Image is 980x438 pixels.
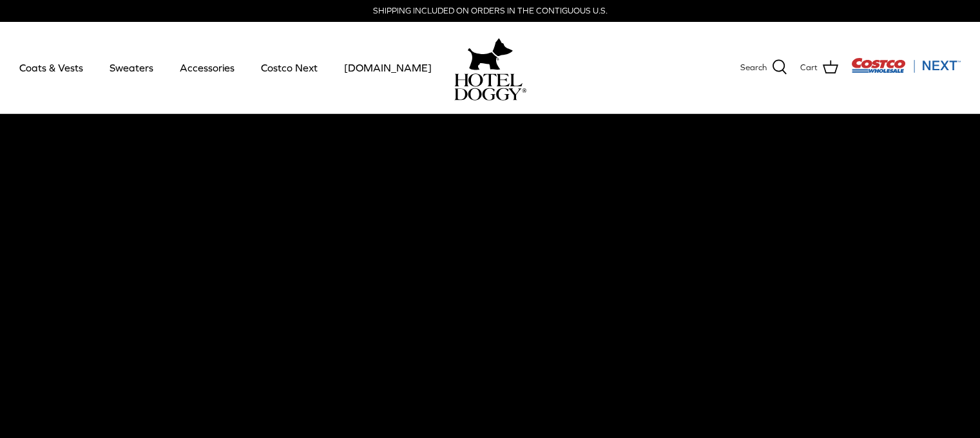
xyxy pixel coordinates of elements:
[800,59,838,76] a: Cart
[851,57,961,73] img: Costco Next
[98,46,165,90] a: Sweaters
[249,46,329,90] a: Costco Next
[800,61,818,75] span: Cart
[468,35,513,73] img: hoteldoggy.com
[168,46,246,90] a: Accessories
[454,73,526,100] img: hoteldoggycom
[454,35,526,100] a: hoteldoggy.com hoteldoggycom
[740,61,767,75] span: Search
[332,46,443,90] a: [DOMAIN_NAME]
[851,66,961,75] a: Visit Costco Next
[8,46,95,90] a: Coats & Vests
[740,59,787,76] a: Search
